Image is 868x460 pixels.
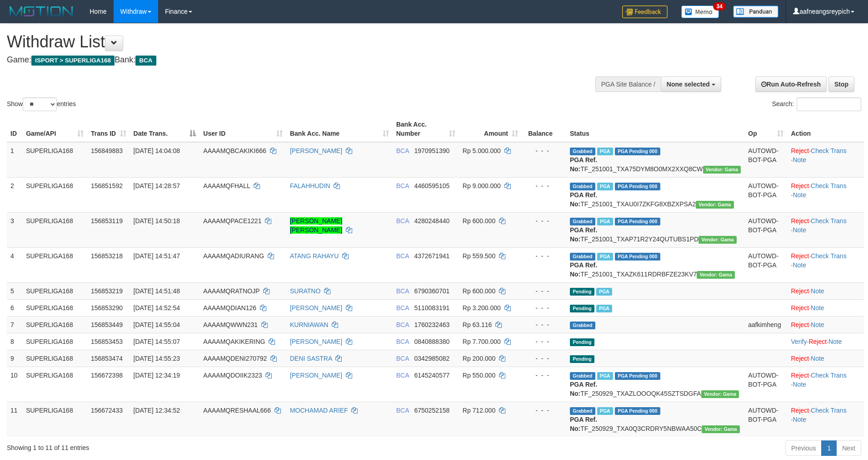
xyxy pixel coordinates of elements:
span: AAAAMQAKIKERING [203,338,265,345]
b: PGA Ref. No: [570,191,597,208]
a: Check Trans [811,147,847,154]
span: Marked by aafsoycanthlai [597,148,613,155]
img: Button%20Memo.svg [681,5,719,18]
div: PGA Site Balance / [595,77,661,92]
th: User ID: activate to sort column ascending [200,116,286,142]
span: Marked by aafsoycanthlai [597,407,613,415]
span: AAAAMQPACE1221 [203,217,261,225]
a: Check Trans [811,182,847,189]
span: Marked by aafsoycanthlai [596,305,612,312]
span: Rp 200.000 [463,355,495,362]
span: Vendor URL: https://trx31.1velocity.biz [696,201,734,209]
a: [PERSON_NAME] [290,372,342,379]
span: Vendor URL: https://trx31.1velocity.biz [697,271,735,279]
a: 1 [821,440,837,456]
th: Game/API: activate to sort column ascending [22,116,87,142]
a: [PERSON_NAME] [290,147,342,154]
span: Marked by aafsoycanthlai [597,183,613,190]
span: Rp 559.500 [463,252,495,260]
a: [PERSON_NAME] [PERSON_NAME] [290,217,342,234]
span: 156853449 [91,321,123,328]
td: · · [787,247,864,282]
span: Grabbed [570,407,595,415]
span: Copy 0342985082 to clipboard [414,355,449,362]
td: aafkimheng [744,316,787,333]
a: Reject [791,372,809,379]
span: Rp 600.000 [463,287,495,295]
span: PGA Pending [615,218,660,225]
img: Feedback.jpg [622,5,668,18]
a: FALAHHUDIN [290,182,330,189]
span: Marked by aafsoycanthlai [596,288,612,296]
span: Marked by aafsoycanthlai [597,253,613,261]
th: ID [7,116,22,142]
td: SUPERLIGA168 [22,350,87,367]
a: Verify [791,338,807,345]
a: Check Trans [811,372,847,379]
a: Check Trans [811,217,847,225]
td: 11 [7,402,22,437]
label: Search: [772,97,861,111]
span: Copy 4460595105 to clipboard [414,182,449,189]
span: AAAAMQDENI270792 [203,355,267,362]
span: BCA [396,147,409,154]
div: - - - [525,320,563,329]
span: BCA [396,217,409,225]
div: - - - [525,354,563,363]
td: · [787,350,864,367]
td: SUPERLIGA168 [22,142,87,178]
div: Showing 1 to 11 of 11 entries [7,440,355,452]
span: Rp 712.000 [463,407,495,414]
a: Reject [791,147,809,154]
span: PGA Pending [615,148,660,155]
td: · [787,282,864,299]
span: Copy 1760232463 to clipboard [414,321,449,328]
span: Grabbed [570,372,595,380]
span: Vendor URL: https://trx31.1velocity.biz [701,390,739,398]
a: [PERSON_NAME] [290,304,342,312]
span: Rp 9.000.000 [463,182,501,189]
select: Showentries [23,97,57,111]
a: Note [793,381,806,388]
a: Reject [791,287,809,295]
span: Vendor URL: https://trx31.1velocity.biz [703,166,741,174]
span: 34 [713,2,725,10]
div: - - - [525,216,563,225]
td: AUTOWD-BOT-PGA [744,247,787,282]
span: AAAAMQDIAN126 [203,304,256,312]
td: AUTOWD-BOT-PGA [744,142,787,178]
td: SUPERLIGA168 [22,282,87,299]
span: 156853119 [91,217,123,225]
a: Reject [791,355,809,362]
span: Copy 0840888380 to clipboard [414,338,449,345]
td: 10 [7,367,22,402]
a: Next [836,440,861,456]
th: Bank Acc. Name: activate to sort column ascending [286,116,393,142]
a: Check Trans [811,252,847,260]
div: - - - [525,406,563,415]
td: 4 [7,247,22,282]
h1: Withdraw List [7,33,569,51]
a: Reject [791,182,809,189]
img: MOTION_logo.png [7,5,76,18]
span: [DATE] 14:52:54 [134,304,180,312]
td: 7 [7,316,22,333]
span: AAAAMQBCAKIKI666 [203,147,266,154]
span: BCA [396,304,409,312]
span: AAAAMQFHALL [203,182,250,189]
td: 5 [7,282,22,299]
td: · [787,299,864,316]
div: - - - [525,251,563,261]
span: Grabbed [570,253,595,261]
span: Pending [570,338,594,346]
span: Grabbed [570,218,595,225]
td: · · [787,367,864,402]
td: · [787,316,864,333]
a: Reject [791,304,809,312]
a: DENI SASTRA [290,355,332,362]
span: ISPORT > SUPERLIGA168 [31,56,115,66]
td: SUPERLIGA168 [22,402,87,437]
span: 156851592 [91,182,123,189]
a: Note [793,226,806,234]
span: AAAAMQRATNOJP [203,287,259,295]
